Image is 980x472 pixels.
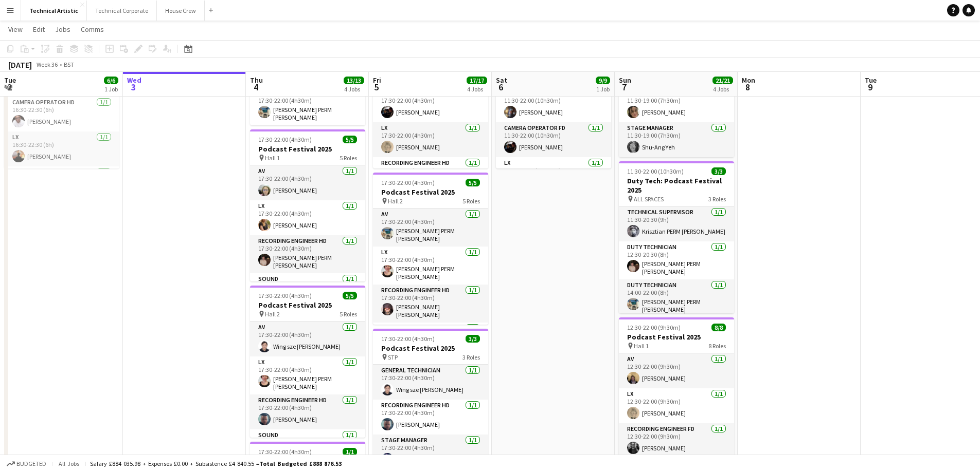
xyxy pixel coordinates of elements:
[617,81,631,93] span: 7
[64,61,74,68] div: BST
[16,460,46,467] span: Budgeted
[343,292,357,299] span: 5/5
[467,85,487,93] div: 4 Jobs
[81,25,104,34] span: Comms
[250,144,365,154] h3: Podcast Festival 2025
[87,1,157,21] button: Technical Corporate
[343,448,357,456] span: 1/1
[250,273,365,308] app-card-role: Sound1/1
[373,173,488,325] app-job-card: 17:30-22:00 (4h30m)5/5Podcast Festival 2025 Hall 25 RolesAV1/117:30-22:00 (4h30m)[PERSON_NAME] PE...
[340,310,357,318] span: 5 Roles
[77,23,108,36] a: Comms
[619,353,734,388] app-card-role: AV1/112:30-22:00 (9h30m)[PERSON_NAME]
[250,87,365,125] app-card-role: Sound1/117:30-22:00 (4h30m)[PERSON_NAME] PERM [PERSON_NAME]
[250,129,365,281] app-job-card: 17:30-22:00 (4h30m)5/5Podcast Festival 2025 Hall 15 RolesAV1/117:30-22:00 (4h30m)[PERSON_NAME]LX1...
[388,353,398,361] span: STP
[634,342,649,350] span: Hall 1
[627,324,681,331] span: 12:30-22:00 (9h30m)
[619,423,734,458] app-card-role: Recording Engineer FD1/112:30-22:00 (9h30m)[PERSON_NAME]
[340,154,357,162] span: 5 Roles
[373,344,488,353] h3: Podcast Festival 2025
[373,285,488,323] app-card-role: Recording Engineer HD1/117:30-22:00 (4h30m)[PERSON_NAME] [PERSON_NAME]
[127,75,141,85] span: Wed
[250,322,365,356] app-card-role: AV1/117:30-22:00 (4h30m)Wing sze [PERSON_NAME]
[104,85,118,93] div: 1 Job
[496,157,611,192] app-card-role: LX1/111:30-22:00 (10h30m)
[462,353,480,361] span: 3 Roles
[4,23,27,36] a: View
[250,300,365,310] h3: Podcast Festival 2025
[619,75,631,85] span: Sun
[250,75,263,85] span: Thu
[494,81,507,93] span: 6
[104,77,118,84] span: 6/6
[865,75,877,85] span: Tue
[4,97,119,131] app-card-role: Camera Operator HD1/116:30-22:30 (6h)[PERSON_NAME]
[496,87,611,122] app-card-role: AV1/111:30-22:00 (10h30m)[PERSON_NAME]
[373,400,488,435] app-card-role: Recording Engineer HD1/117:30-22:00 (4h30m)[PERSON_NAME]
[619,161,734,313] app-job-card: 11:30-22:00 (10h30m)3/3Duty Tech: Podcast Festival 2025 ALL SPACES3 RolesTechnical Supervisor1/11...
[619,241,734,279] app-card-role: Duty Technician1/112:30-20:30 (8h)[PERSON_NAME] PERM [PERSON_NAME]
[619,317,734,469] app-job-card: 12:30-22:00 (9h30m)8/8Podcast Festival 2025 Hall 18 RolesAV1/112:30-22:00 (9h30m)[PERSON_NAME]LX1...
[90,460,342,467] div: Salary £884 035.98 + Expenses £0.00 + Subsistence £4 840.55 =
[462,197,480,205] span: 5 Roles
[265,154,280,162] span: Hall 1
[3,81,16,93] span: 2
[250,394,365,429] app-card-role: Recording Engineer HD1/117:30-22:00 (4h30m)[PERSON_NAME]
[34,61,60,68] span: Week 36
[8,60,32,70] div: [DATE]
[373,157,488,195] app-card-role: Recording Engineer HD1/117:30-22:00 (4h30m)
[713,85,733,93] div: 4 Jobs
[371,81,381,93] span: 5
[343,136,357,143] span: 5/5
[742,75,755,85] span: Mon
[250,356,365,394] app-card-role: LX1/117:30-22:00 (4h30m)[PERSON_NAME] PERM [PERSON_NAME]
[373,247,488,285] app-card-role: LX1/117:30-22:00 (4h30m)[PERSON_NAME] PERM [PERSON_NAME]
[373,122,488,157] app-card-role: LX1/117:30-22:00 (4h30m)[PERSON_NAME]
[619,206,734,241] app-card-role: Technical Supervisor1/111:30-20:30 (9h)Krisztian PERM [PERSON_NAME]
[619,87,734,122] app-card-role: General Technician1/111:30-19:00 (7h30m)[PERSON_NAME]
[4,131,119,166] app-card-role: LX1/116:30-22:30 (6h)[PERSON_NAME]
[619,388,734,423] app-card-role: LX1/112:30-22:00 (9h30m)[PERSON_NAME]
[8,25,23,34] span: View
[373,323,488,357] app-card-role: Sound1/1
[863,81,877,93] span: 9
[496,122,611,157] app-card-role: Camera Operator FD1/111:30-22:00 (10h30m)[PERSON_NAME]
[258,292,312,299] span: 17:30-22:00 (4h30m)
[250,429,365,464] app-card-role: Sound1/1
[21,1,87,21] button: Technical Artistic
[373,365,488,400] app-card-role: General Technician1/117:30-22:00 (4h30m)Wing sze [PERSON_NAME]
[344,77,364,84] span: 13/13
[250,286,365,438] app-job-card: 17:30-22:00 (4h30m)5/5Podcast Festival 2025 Hall 25 RolesAV1/117:30-22:00 (4h30m)Wing sze [PERSON...
[373,187,488,197] h3: Podcast Festival 2025
[619,122,734,157] app-card-role: Stage Manager1/111:30-19:00 (7h30m)Shu-Ang Yeh
[51,23,75,36] a: Jobs
[259,460,342,467] span: Total Budgeted £888 876.53
[466,335,480,343] span: 3/3
[258,448,312,456] span: 17:30-22:00 (4h30m)
[250,165,365,200] app-card-role: AV1/117:30-22:00 (4h30m)[PERSON_NAME]
[388,197,403,205] span: Hall 2
[55,25,70,34] span: Jobs
[250,235,365,273] app-card-role: Recording Engineer HD1/117:30-22:00 (4h30m)[PERSON_NAME] PERM [PERSON_NAME]
[258,136,312,143] span: 17:30-22:00 (4h30m)
[627,167,684,175] span: 11:30-22:00 (10h30m)
[381,335,435,343] span: 17:30-22:00 (4h30m)
[248,81,263,93] span: 4
[496,75,507,85] span: Sat
[57,460,81,467] span: All jobs
[373,87,488,122] app-card-role: Camera Operator HD1/117:30-22:00 (4h30m)[PERSON_NAME]
[467,77,487,84] span: 17/17
[711,324,726,331] span: 8/8
[466,179,480,186] span: 5/5
[4,75,16,85] span: Tue
[373,435,488,469] app-card-role: Stage Manager1/117:30-22:00 (4h30m)[PERSON_NAME]
[708,195,726,203] span: 3 Roles
[373,329,488,469] app-job-card: 17:30-22:00 (4h30m)3/3Podcast Festival 2025 STP3 RolesGeneral Technician1/117:30-22:00 (4h30m)Win...
[708,342,726,350] span: 8 Roles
